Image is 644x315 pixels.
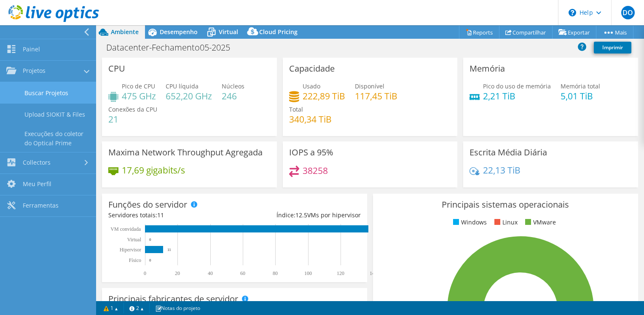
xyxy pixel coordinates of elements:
[355,82,384,90] span: Disponível
[219,28,238,36] span: Virtual
[108,105,157,113] span: Conexões da CPU
[303,91,345,101] h4: 222,89 TiB
[149,238,151,242] text: 0
[222,82,244,90] span: Núcleos
[379,200,632,209] h3: Principais sistemas operacionais
[596,26,633,39] a: Mais
[122,91,156,101] h4: 475 GHz
[166,82,199,90] span: CPU líquida
[108,64,125,73] h3: CPU
[303,82,320,90] span: Usado
[459,26,499,39] a: Reports
[122,82,155,90] span: Pico de CPU
[561,91,600,101] h4: 5,01 TiB
[483,166,521,175] h4: 22,13 TiB
[108,294,238,304] h3: Principais fabricantes de servidor
[240,270,245,276] text: 60
[127,237,142,243] text: Virtual
[149,258,151,262] text: 0
[144,270,146,276] text: 0
[470,64,505,73] h3: Memória
[561,82,600,90] span: Memória total
[470,148,547,157] h3: Escrita Média Diária
[102,43,243,52] h1: Datacenter-Fechamento05-2025
[108,115,157,124] h4: 21
[129,257,141,263] tspan: Físico
[110,226,141,232] text: VM convidada
[289,105,303,113] span: Total
[157,211,164,219] span: 11
[98,303,124,313] a: 1
[303,166,328,175] h4: 38258
[108,148,263,157] h3: Maxima Network Throughput Agregada
[289,115,332,124] h4: 340,34 TiB
[175,270,180,276] text: 20
[483,82,551,90] span: Pico do uso de memória
[295,211,307,219] span: 12.5
[259,28,298,36] span: Cloud Pricing
[234,211,360,220] div: Índice: VMs por hipervisor
[167,248,171,252] text: 11
[108,211,234,220] div: Servidores totais:
[552,26,596,39] a: Exportar
[273,270,278,276] text: 80
[492,218,518,227] li: Linux
[160,28,198,36] span: Desempenho
[149,303,206,313] a: Notas do projeto
[289,148,333,157] h3: IOPS a 95%
[483,91,551,101] h4: 2,21 TiB
[289,64,335,73] h3: Capacidade
[569,9,576,16] svg: \n
[222,91,244,101] h4: 246
[523,218,556,227] li: VMware
[355,91,397,101] h4: 117,45 TiB
[594,42,631,53] a: Imprimir
[304,270,312,276] text: 100
[621,6,635,19] span: DO
[499,26,553,39] a: Compartilhar
[122,166,185,175] h4: 17,69 gigabits/s
[337,270,344,276] text: 120
[166,91,212,101] h4: 652,20 GHz
[120,247,141,253] text: Hipervisor
[111,28,139,36] span: Ambiente
[123,303,150,313] a: 2
[108,200,187,209] h3: Funções do servidor
[208,270,213,276] text: 40
[451,218,487,227] li: Windows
